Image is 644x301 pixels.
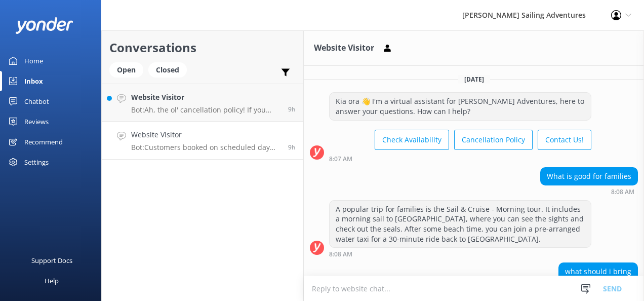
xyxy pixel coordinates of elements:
div: Open [109,62,143,78]
button: Cancellation Policy [454,130,533,150]
div: Oct 02 2025 08:07am (UTC +13:00) Pacific/Auckland [329,155,591,162]
div: Home [24,51,43,71]
strong: 8:08 AM [329,251,352,257]
div: Settings [24,152,49,172]
h2: Conversations [109,38,296,57]
h4: Website Visitor [131,129,280,140]
div: Support Docs [31,250,72,271]
strong: 8:07 AM [329,156,352,162]
button: Check Availability [375,130,449,150]
div: What is good for families [541,168,637,185]
p: Bot: Customers booked on scheduled day tours who cancel with more than 24 hours before sailing de... [131,143,280,152]
a: Closed [148,64,192,75]
h3: Website Visitor [314,42,374,55]
div: Kia ora 👋 I'm a virtual assistant for [PERSON_NAME] Adventures, here to answer your questions. Ho... [330,93,591,120]
div: Reviews [24,111,49,132]
div: A popular trip for families is the Sail & Cruise - Morning tour. It includes a morning sail to [G... [330,201,591,247]
h4: Website Visitor [131,92,280,103]
div: Chatbot [24,91,49,111]
span: [DATE] [458,75,490,84]
button: Contact Us! [538,130,591,150]
span: Oct 02 2025 08:10am (UTC +13:00) Pacific/Auckland [288,143,296,152]
div: Help [45,271,59,291]
a: Website VisitorBot:Ah, the ol' cancellation policy! If you need to cancel your scheduled day tour... [102,84,303,122]
p: Bot: Ah, the ol' cancellation policy! If you need to cancel your scheduled day tour and it's more... [131,105,280,115]
div: Inbox [24,71,43,91]
span: Oct 02 2025 08:17am (UTC +13:00) Pacific/Auckland [288,105,296,114]
a: Website VisitorBot:Customers booked on scheduled day tours who cancel with more than 24 hours bef... [102,122,303,160]
img: yonder-white-logo.png [15,17,73,34]
a: Open [109,64,148,75]
div: Closed [148,62,187,78]
div: Oct 02 2025 08:08am (UTC +13:00) Pacific/Auckland [540,188,638,195]
div: Oct 02 2025 08:08am (UTC +13:00) Pacific/Auckland [329,250,591,257]
div: what should i bring [559,263,637,280]
div: Recommend [24,132,63,152]
strong: 8:08 AM [611,189,634,195]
